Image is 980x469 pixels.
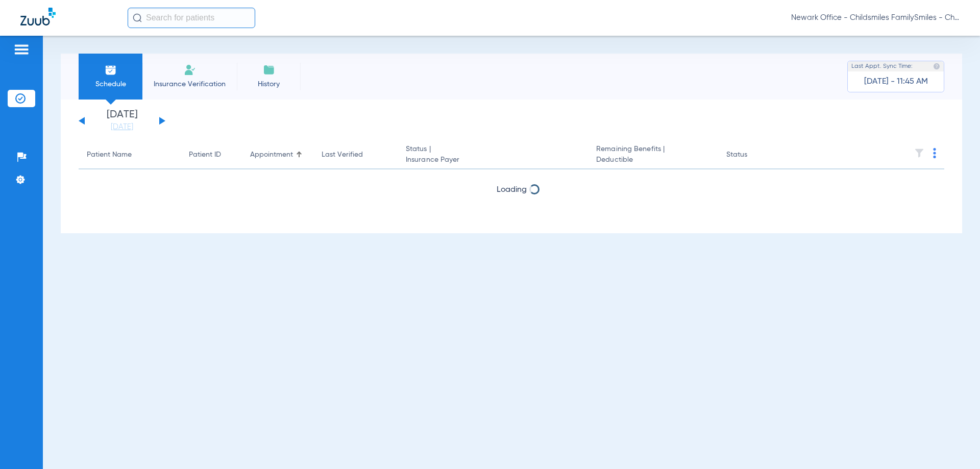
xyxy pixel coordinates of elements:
img: filter.svg [914,148,924,158]
div: Patient Name [87,150,173,160]
input: Search for patients [128,8,255,28]
img: Schedule [105,64,117,76]
div: Patient ID [189,150,221,160]
a: [DATE] [91,122,153,132]
span: Insurance Payer [406,155,580,165]
span: [DATE] - 11:45 AM [864,77,928,87]
div: Patient ID [189,150,234,160]
span: Loading [497,186,527,194]
img: Manual Insurance Verification [184,64,196,76]
img: History [263,64,275,76]
img: Search Icon [133,13,142,22]
div: Patient Name [87,150,132,160]
div: Last Verified [322,150,389,160]
span: Deductible [596,155,709,165]
span: Last Appt. Sync Time: [851,61,913,71]
img: last sync help info [933,63,940,70]
div: Appointment [250,150,305,160]
img: group-dot-blue.svg [933,148,936,158]
th: Status | [398,141,588,169]
span: Newark Office - Childsmiles FamilySmiles - ChildSmiles [GEOGRAPHIC_DATA] - [GEOGRAPHIC_DATA] Gene... [791,13,960,23]
span: Insurance Verification [150,79,229,89]
img: Zuub Logo [20,8,56,26]
div: Appointment [250,150,293,160]
img: hamburger-icon [13,43,30,56]
span: Schedule [86,79,135,89]
li: [DATE] [91,110,153,132]
th: Remaining Benefits | [588,141,718,169]
div: Last Verified [322,150,363,160]
span: History [244,79,293,89]
th: Status [718,141,787,169]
